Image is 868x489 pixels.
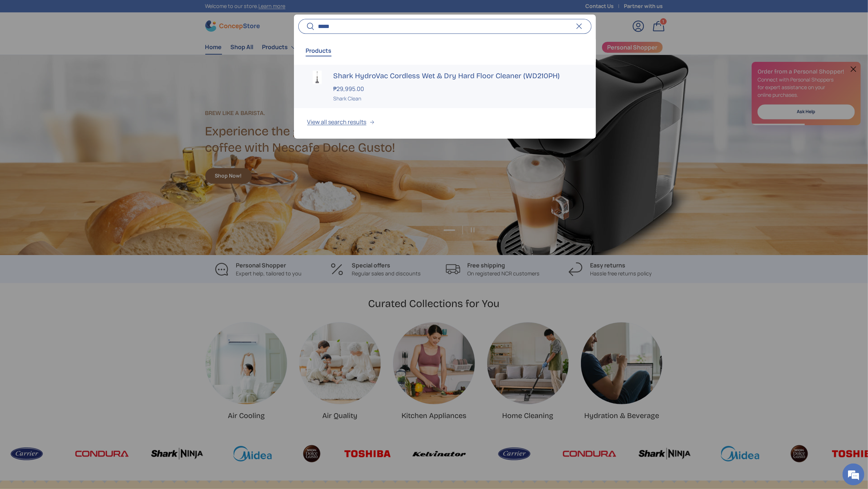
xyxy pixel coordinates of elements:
[306,42,331,59] button: Products
[333,95,582,102] div: Shark Clean
[333,71,582,81] h3: Shark HydroVac Cordless Wet & Dry Hard Floor Cleaner (WD210PH)
[294,65,596,108] a: Shark HydroVac Cordless Wet & Dry Hard Floor Cleaner (WD210PH) ₱29,995.00 Shark Clean
[333,85,366,93] strong: ₱29,995.00
[4,199,138,224] textarea: Type your message and hit 'Enter'
[294,108,596,139] button: View all search results
[38,41,122,50] div: Chat with us now
[119,4,137,21] div: Minimize live chat window
[42,92,100,165] span: We're online!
